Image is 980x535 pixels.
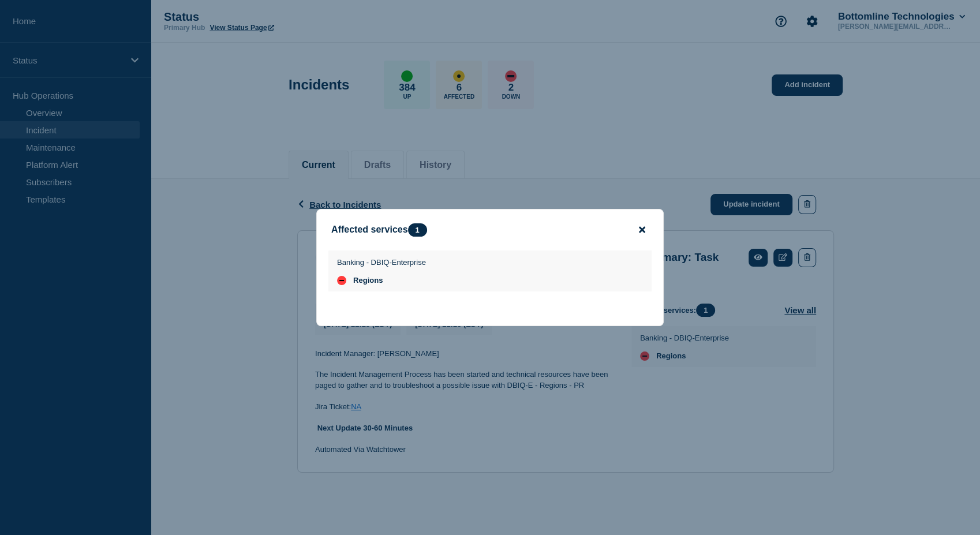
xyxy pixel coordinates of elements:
[331,223,433,237] div: Affected services
[337,258,426,267] p: Banking - DBIQ-Enterprise
[337,276,346,285] div: down
[353,276,383,285] span: Regions
[408,223,427,237] span: 1
[635,225,649,235] button: close button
